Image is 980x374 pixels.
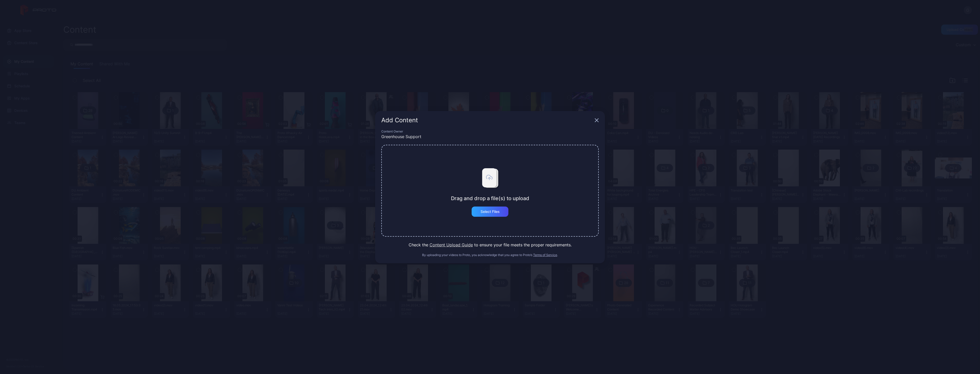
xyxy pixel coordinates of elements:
div: Add Content [381,117,593,123]
button: Select Files [472,207,508,217]
div: Drag and drop a file(s) to upload [451,195,529,201]
div: Select Files [481,210,500,214]
div: By uploading your videos to Proto, you acknowledge that you agree to Proto’s . [381,253,599,257]
button: Terms of Service [533,253,557,257]
div: Greenhouse Support [381,134,599,140]
div: Check the to ensure your file meets the proper requirements. [381,242,599,248]
button: Content Upload Guide [430,242,473,248]
div: Content Owner [381,129,599,134]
